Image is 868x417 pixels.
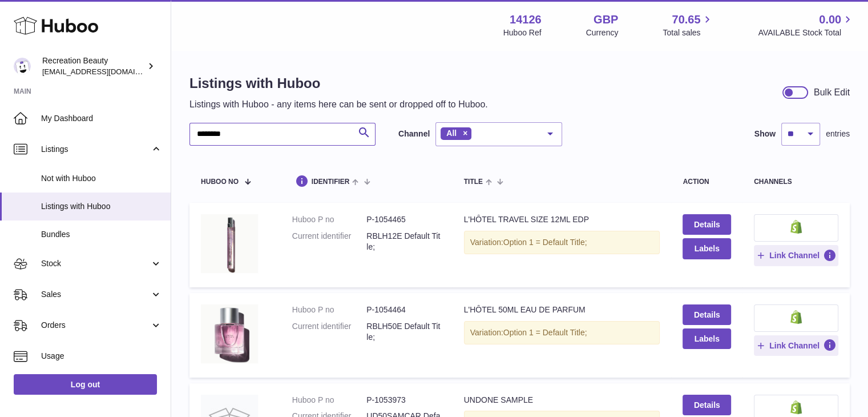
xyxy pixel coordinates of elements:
[683,214,730,235] a: Details
[41,201,162,212] span: Listings with Huboo
[42,55,145,77] div: Recreation Beauty
[826,129,850,139] span: entries
[754,245,838,266] button: Link Channel
[292,304,366,315] dt: Huboo P no
[366,321,441,343] dd: RBLH50E Default Title;
[201,178,239,186] span: Huboo no
[594,12,618,27] strong: GBP
[41,258,150,269] span: Stock
[758,27,854,38] span: AVAILABLE Stock Total
[464,304,660,315] div: L'HÔTEL 50ML EAU DE PARFUM
[663,12,713,38] a: 70.65 Total sales
[758,12,854,38] a: 0.00 AVAILABLE Stock Total
[814,86,850,99] div: Bulk Edit
[586,27,619,38] div: Currency
[769,250,819,260] span: Link Channel
[42,67,168,76] span: [EMAIL_ADDRESS][DOMAIN_NAME]
[769,340,819,351] span: Link Channel
[366,304,441,315] dd: P-1054464
[14,58,31,75] img: internalAdmin-14126@internal.huboo.com
[754,129,776,139] label: Show
[41,351,162,362] span: Usage
[41,113,162,124] span: My Dashboard
[201,304,258,363] img: L'HÔTEL 50ML EAU DE PARFUM
[464,178,483,186] span: title
[790,400,802,414] img: shopify-small.png
[683,178,730,186] div: action
[292,231,366,252] dt: Current identifier
[683,328,730,349] button: Labels
[503,238,587,247] span: Option 1 = Default Title;
[398,129,430,139] label: Channel
[41,144,150,155] span: Listings
[41,173,162,184] span: Not with Huboo
[663,27,713,38] span: Total sales
[683,238,730,259] button: Labels
[819,12,841,27] span: 0.00
[683,395,730,415] a: Details
[790,220,802,234] img: shopify-small.png
[672,12,700,27] span: 70.65
[464,321,660,344] div: Variation:
[292,214,366,225] dt: Huboo P no
[41,229,162,240] span: Bundles
[446,129,457,138] span: All
[189,98,488,111] p: Listings with Huboo - any items here can be sent or dropped off to Huboo.
[312,178,350,186] span: identifier
[14,374,157,395] a: Log out
[790,310,802,324] img: shopify-small.png
[366,214,441,225] dd: P-1054465
[292,395,366,406] dt: Huboo P no
[464,231,660,254] div: Variation:
[366,231,441,252] dd: RBLH12E Default Title;
[41,320,150,331] span: Orders
[503,328,587,337] span: Option 1 = Default Title;
[366,395,441,406] dd: P-1053973
[754,178,838,186] div: channels
[464,214,660,225] div: L'HÔTEL TRAVEL SIZE 12ML EDP
[41,289,150,300] span: Sales
[189,74,488,93] h1: Listings with Huboo
[464,395,660,406] div: UNDONE SAMPLE
[683,304,730,325] a: Details
[292,321,366,343] dt: Current identifier
[510,12,542,27] strong: 14126
[754,335,838,356] button: Link Channel
[201,214,258,273] img: L'HÔTEL TRAVEL SIZE 12ML EDP
[503,27,542,38] div: Huboo Ref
